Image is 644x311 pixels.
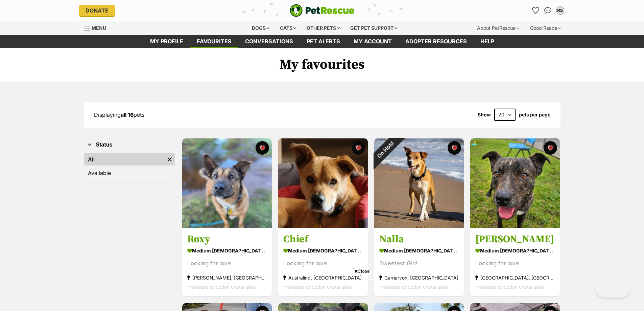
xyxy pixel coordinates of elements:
div: Sweetest Girl! [379,259,459,268]
div: Get pet support [345,21,402,35]
a: Available [84,167,175,179]
div: medium [DEMOGRAPHIC_DATA] Dog [187,246,267,256]
a: conversations [238,35,300,48]
button: favourite [448,141,461,155]
a: Help [474,35,501,48]
img: logo-e224e6f780fb5917bec1dbf3a21bbac754714ae5b6737aabdf751b685950b380.svg [290,4,355,17]
a: All [84,153,165,165]
a: My account [347,35,399,48]
span: Menu [92,25,106,31]
a: Remove filter [165,153,175,165]
button: My account [555,5,566,16]
div: Dogs [247,21,274,35]
a: Favourites [190,35,238,48]
a: On Hold [374,223,464,229]
div: Looking for love [475,259,555,268]
a: Conversations [543,5,553,16]
a: Roxy medium [DEMOGRAPHIC_DATA] Dog Looking for love [PERSON_NAME], [GEOGRAPHIC_DATA] Interstate a... [182,228,272,297]
button: favourite [544,141,557,155]
h3: Chief [283,233,363,246]
span: Show [478,112,491,117]
a: Pet alerts [300,35,347,48]
div: Good Reads [525,21,566,35]
h3: [PERSON_NAME] [475,233,555,246]
img: Nalla [374,138,464,228]
div: RS [557,7,564,14]
div: [GEOGRAPHIC_DATA], [GEOGRAPHIC_DATA] [475,273,555,283]
iframe: Help Scout Beacon - Open [595,277,630,297]
button: Status [84,140,175,149]
div: On Hold [365,130,405,170]
a: PetRescue [290,4,355,17]
img: Chief [278,138,368,228]
button: favourite [352,141,365,155]
label: pets per page [519,112,550,117]
span: Interstate adoption unavailable [379,284,448,290]
div: Other pets [302,21,344,35]
img: chat-41dd97257d64d25036548639549fe6c8038ab92f7586957e7f3b1b290dea8141.svg [544,7,551,14]
div: medium [DEMOGRAPHIC_DATA] Dog [379,246,459,256]
span: Interstate adoption unavailable [187,284,256,290]
h3: Roxy [187,233,267,246]
a: [PERSON_NAME] medium [DEMOGRAPHIC_DATA] Dog Looking for love [GEOGRAPHIC_DATA], [GEOGRAPHIC_DATA]... [470,228,560,297]
a: Donate [79,5,115,16]
div: Cats [275,21,301,35]
h3: Nalla [379,233,459,246]
button: favourite [256,141,269,155]
img: Arlo [470,138,560,228]
span: Close [353,268,371,274]
a: Menu [84,21,111,34]
a: Nalla medium [DEMOGRAPHIC_DATA] Dog Sweetest Girl! Carnarvon, [GEOGRAPHIC_DATA] Interstate adopti... [374,228,464,297]
a: Favourites [530,5,541,16]
a: My profile [143,35,190,48]
div: Carnarvon, [GEOGRAPHIC_DATA] [379,273,459,283]
div: [PERSON_NAME], [GEOGRAPHIC_DATA] [187,273,267,283]
div: Status [84,152,175,182]
a: Chief medium [DEMOGRAPHIC_DATA] Dog Looking for love Australind, [GEOGRAPHIC_DATA] Interstate ado... [278,228,368,297]
a: Adopter resources [399,35,474,48]
span: Interstate adoption unavailable [475,284,544,290]
iframe: Advertisement [199,277,445,308]
strong: all 16 [121,111,134,118]
img: Roxy [182,138,272,228]
div: medium [DEMOGRAPHIC_DATA] Dog [283,246,363,256]
div: medium [DEMOGRAPHIC_DATA] Dog [475,246,555,256]
div: Looking for love [187,259,267,268]
div: Looking for love [283,259,363,268]
div: About PetRescue [472,21,524,35]
ul: Account quick links [530,5,566,16]
div: Australind, [GEOGRAPHIC_DATA] [283,273,363,283]
span: Displaying pets [94,111,144,118]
